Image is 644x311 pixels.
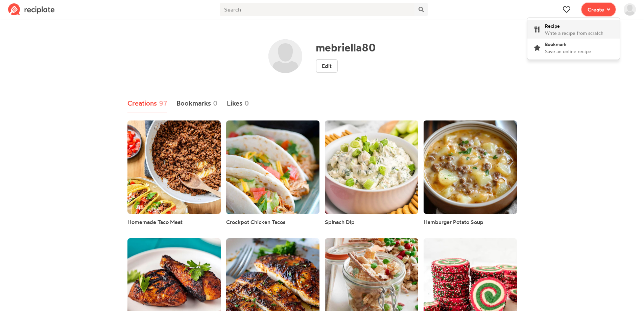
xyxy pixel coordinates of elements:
[159,98,167,108] span: 97
[545,41,567,47] span: Bookmark
[226,218,285,226] a: Crockpot Chicken Tacos
[581,3,616,16] button: Create
[127,218,183,226] a: Homemade Taco Meat
[545,48,591,54] span: Save an online recipe
[424,218,483,226] a: Hamburger Potato Soup
[8,3,55,16] img: Reciplate
[325,219,355,225] span: Spinach Dip
[527,20,620,39] a: RecipeWrite a recipe from scratch
[545,23,560,29] span: Recipe
[127,219,183,225] span: Homemade Taco Meat
[424,219,483,225] span: Hamburger Potato Soup
[227,95,249,112] a: Likes0
[588,5,604,14] span: Create
[316,59,338,73] a: Edit
[226,219,285,225] span: Crockpot Chicken Tacos
[624,3,636,16] img: User's avatar
[316,41,376,54] h1: mebriella80
[325,218,355,226] a: Spinach Dip
[127,95,168,112] a: Creations97
[213,98,218,108] span: 0
[545,30,603,36] span: Write a recipe from scratch
[268,39,302,73] img: User's avatar
[220,3,414,16] input: Search
[244,98,249,108] span: 0
[176,95,218,112] a: Bookmarks0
